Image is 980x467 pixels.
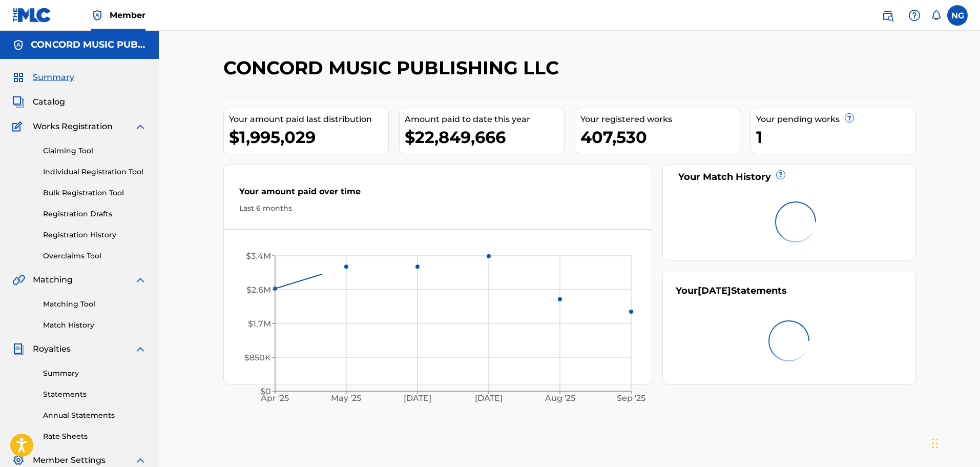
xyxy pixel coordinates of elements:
div: Last 6 months [239,203,637,214]
a: Annual Statements [43,410,147,421]
a: Claiming Tool [43,146,147,156]
div: 407,530 [580,126,740,149]
div: Your Match History [676,170,903,184]
img: expand [134,454,147,466]
span: Catalog [33,96,65,108]
tspan: [DATE] [404,394,431,403]
tspan: Apr '25 [260,394,289,403]
img: search [882,9,894,22]
span: Works Registration [33,120,113,133]
tspan: [DATE] [475,394,503,403]
img: Top Rightsholder [91,9,103,22]
a: Summary [43,368,147,379]
img: expand [134,343,147,355]
a: Public Search [878,5,898,26]
a: Matching Tool [43,299,147,310]
div: Notifications [931,10,941,21]
img: preloader [775,201,816,242]
span: Royalties [33,343,71,355]
img: MLC Logo [12,8,52,23]
img: expand [134,120,147,133]
tspan: May '25 [331,394,361,403]
div: Your amount paid last distribution [229,113,388,126]
span: [DATE] [698,285,731,296]
tspan: Sep '25 [617,394,645,403]
tspan: Aug '25 [545,394,575,403]
img: expand [134,274,147,286]
div: Your amount paid over time [239,186,637,203]
a: CatalogCatalog [12,96,65,108]
tspan: $850K [244,353,271,362]
span: ? [845,114,853,122]
a: Rate Sheets [43,431,147,442]
a: Overclaims Tool [43,251,147,261]
div: Amount paid to date this year [405,113,564,126]
h2: CONCORD MUSIC PUBLISHING LLC [223,56,564,79]
img: Summary [12,71,25,84]
tspan: $1.7M [248,319,271,329]
a: SummarySummary [12,71,74,84]
a: Registration Drafts [43,209,147,219]
img: Royalties [12,343,25,355]
tspan: $0 [260,387,271,396]
div: $22,849,666 [405,126,564,149]
iframe: Chat Widget [929,418,980,467]
tspan: $2.6M [246,285,271,295]
span: ? [777,171,785,179]
img: Accounts [12,39,25,51]
span: Member [110,9,145,21]
h5: CONCORD MUSIC PUBLISHING LLC [31,39,147,51]
div: Your Statements [676,284,787,298]
a: Bulk Registration Tool [43,188,147,198]
div: Your registered works [580,113,740,126]
div: 1 [756,126,915,149]
img: Matching [12,274,25,286]
a: Individual Registration Tool [43,167,147,177]
img: help [908,9,921,22]
span: Member Settings [33,454,106,466]
a: Match History [43,320,147,331]
a: Statements [43,389,147,400]
img: Works Registration [12,120,26,133]
tspan: $3.4M [246,251,271,261]
img: Catalog [12,96,25,108]
img: Member Settings [12,454,25,466]
div: Drag [932,428,938,459]
img: preloader [768,320,809,361]
span: Summary [33,71,74,84]
div: User Menu [947,5,968,26]
div: $1,995,029 [229,126,388,149]
a: Registration History [43,230,147,240]
div: Your pending works [756,113,915,126]
span: Matching [33,274,73,286]
div: Help [904,5,925,26]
